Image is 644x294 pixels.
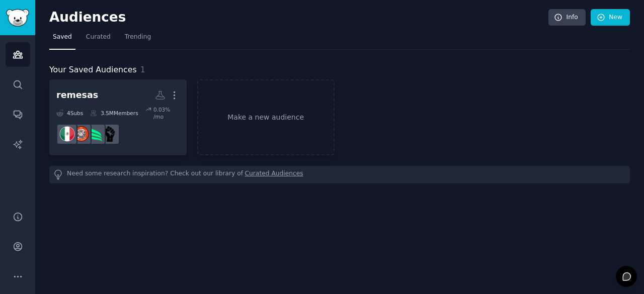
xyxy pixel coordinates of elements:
a: remesas4Subs3.5MMembers0.03% /moChicanoInternationalPaymentsMexicoFinancieromexico [49,79,187,155]
span: Curated [86,33,111,42]
a: Info [548,9,586,26]
div: Need some research inspiration? Check out our library of [49,166,630,183]
div: 4 Sub s [56,106,83,120]
img: GummySearch logo [6,9,29,27]
img: MexicoFinanciero [73,126,89,142]
img: mexico [59,126,75,142]
span: Trending [125,33,151,42]
span: 1 [140,65,145,74]
a: New [591,9,630,26]
div: remesas [56,89,98,102]
div: 0.03 % /mo [153,106,180,120]
img: Chicano [102,126,117,142]
a: Curated Audiences [245,169,303,180]
a: Make a new audience [197,79,335,155]
a: Saved [49,29,75,50]
span: Your Saved Audiences [49,64,137,76]
h2: Audiences [49,10,548,26]
a: Trending [121,29,154,50]
span: Saved [53,33,72,42]
img: InternationalPayments [88,126,103,142]
a: Curated [83,29,114,50]
div: 3.5M Members [90,106,138,120]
